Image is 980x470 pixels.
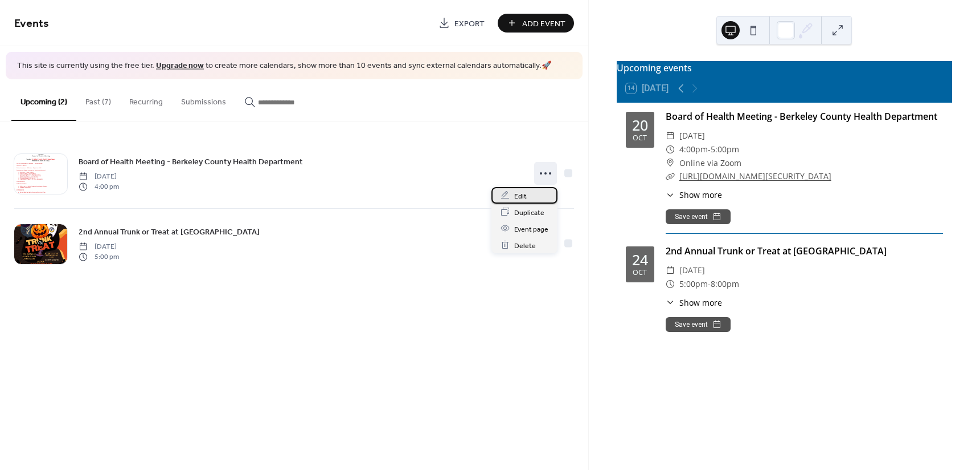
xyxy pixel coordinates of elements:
[633,269,647,277] div: Oct
[498,14,574,33] button: Add Event
[679,129,705,143] span: [DATE]
[666,189,722,201] button: ​Show more
[14,13,49,35] span: Events
[514,223,548,235] span: Event page
[79,252,119,262] span: 5:00 pm
[11,79,76,121] button: Upcoming (2)
[156,58,204,74] a: Upgrade now
[679,264,705,277] span: [DATE]
[514,190,527,202] span: Edit
[666,317,731,332] button: Save event
[666,297,675,309] div: ​
[79,241,119,252] span: [DATE]
[679,189,722,201] span: Show more
[17,60,551,72] span: This site is currently using the free tier. to create more calendars, show more than 10 events an...
[666,129,675,143] div: ​
[522,18,565,30] span: Add Event
[666,264,675,277] div: ​
[79,225,260,238] a: 2nd Annual Trunk or Treat at [GEOGRAPHIC_DATA]
[708,277,711,291] span: -
[666,244,943,258] div: 2nd Annual Trunk or Treat at [GEOGRAPHIC_DATA]
[711,143,739,156] span: 5:00pm
[430,14,493,33] a: Export
[708,143,711,156] span: -
[666,156,675,170] div: ​
[711,277,739,291] span: 8:00pm
[666,277,675,291] div: ​
[679,156,741,170] span: Online via Zoom
[632,118,648,132] div: 20
[514,240,536,252] span: Delete
[666,110,937,123] a: Board of Health Meeting - Berkeley County Health Department
[120,79,172,120] button: Recurring
[79,156,303,168] span: Board of Health Meeting - Berkeley County Health Department
[632,253,648,267] div: 24
[666,169,675,183] div: ​
[172,79,235,120] button: Submissions
[633,135,647,142] div: Oct
[679,171,831,181] a: [URL][DOMAIN_NAME][SECURITY_DATA]
[666,209,731,224] button: Save event
[79,171,119,181] span: [DATE]
[679,143,708,156] span: 4:00pm
[76,79,120,120] button: Past (7)
[454,18,485,30] span: Export
[679,297,722,309] span: Show more
[79,155,303,168] a: Board of Health Meeting - Berkeley County Health Department
[617,61,952,75] div: Upcoming events
[514,206,544,218] span: Duplicate
[79,182,119,192] span: 4:00 pm
[666,297,722,309] button: ​Show more
[666,189,675,201] div: ​
[666,143,675,156] div: ​
[679,277,708,291] span: 5:00pm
